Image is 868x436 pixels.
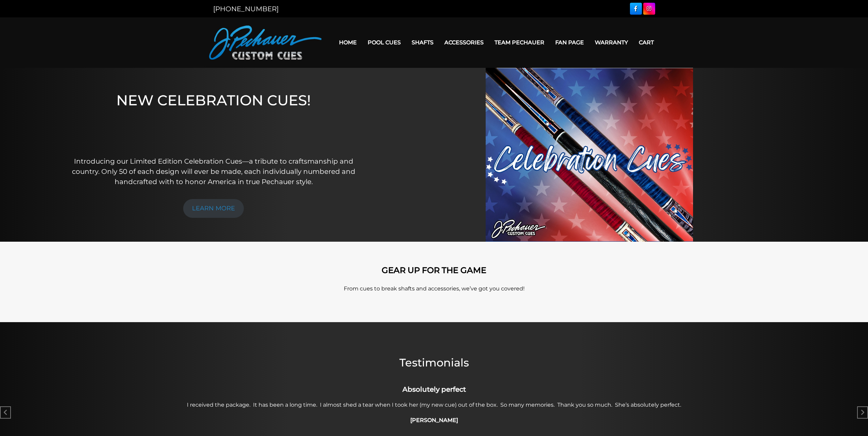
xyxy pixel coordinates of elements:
[213,5,279,13] a: [PHONE_NUMBER]
[69,156,359,187] p: Introducing our Limited Edition Celebration Cues—a tribute to craftsmanship and country. Only 50 ...
[439,34,489,51] a: Accessories
[183,384,685,394] h3: Absolutely perfect
[589,34,633,51] a: Warranty
[406,34,439,51] a: Shafts
[382,265,486,275] strong: GEAR UP FOR THE GAME
[550,34,589,51] a: Fan Page
[240,285,629,293] p: From cues to break shafts and accessories, we’ve got you covered!
[183,416,685,424] h4: [PERSON_NAME]
[334,34,362,51] a: Home
[183,401,685,409] p: I received the package. It has been a long time. I almost shed a tear when I took her (my new cue...
[489,34,550,51] a: Team Pechauer
[633,34,659,51] a: Cart
[183,199,244,218] a: LEARN MORE
[362,34,406,51] a: Pool Cues
[69,92,359,147] h1: NEW CELEBRATION CUES!
[209,26,322,60] img: Pechauer Custom Cues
